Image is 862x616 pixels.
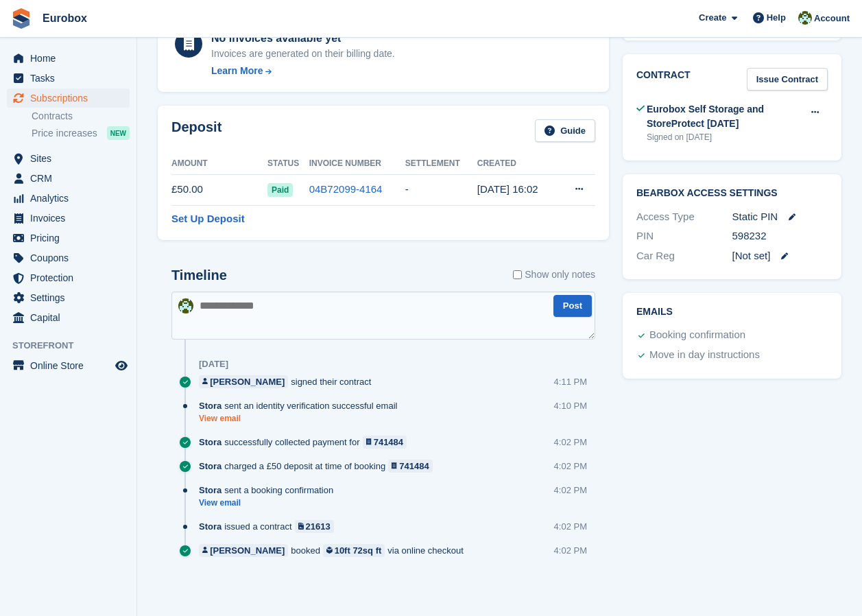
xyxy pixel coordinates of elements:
[30,288,112,307] span: Settings
[7,356,130,375] a: menu
[732,248,828,264] div: [Not set]
[513,268,595,282] label: Show only notes
[477,183,538,195] time: 2025-08-25 15:02:15 UTC
[30,169,112,188] span: CRM
[30,356,112,375] span: Online Store
[199,544,288,557] a: [PERSON_NAME]
[699,11,726,25] span: Create
[199,460,440,473] div: charged a £50 deposit at time of booking
[30,189,112,208] span: Analytics
[309,183,383,195] a: 04B72099-4164
[199,436,414,449] div: successfully collected payment for
[178,298,193,313] img: Lorna Russell
[211,30,395,47] div: No invoices available yet
[7,149,130,168] a: menu
[199,436,222,449] span: Stora
[32,127,97,140] span: Price increases
[7,248,130,268] a: menu
[199,413,404,425] a: View email
[171,268,227,283] h2: Timeline
[636,68,691,91] h2: Contract
[7,169,130,188] a: menu
[30,228,112,248] span: Pricing
[11,8,32,29] img: stora-icon-8386f47178a22dfd0bd8f6a31ec36ba5ce8667c1dd55bd0f319d3a0aa187defe.svg
[335,544,382,557] div: 10ft 72sq ft
[306,520,331,533] div: 21613
[647,131,802,143] div: Signed on [DATE]
[32,110,130,123] a: Contracts
[199,399,404,412] div: sent an identity verification successful email
[30,248,112,268] span: Coupons
[747,68,828,91] a: Issue Contract
[199,520,341,533] div: issued a contract
[554,375,587,388] div: 4:11 PM
[199,375,378,388] div: signed their contract
[649,327,745,344] div: Booking confirmation
[554,436,587,449] div: 4:02 PM
[7,288,130,307] a: menu
[309,153,405,175] th: Invoice Number
[554,399,587,412] div: 4:10 PM
[267,153,309,175] th: Status
[211,64,395,78] a: Learn More
[30,49,112,68] span: Home
[113,357,130,374] a: Preview store
[374,436,403,449] div: 741484
[405,153,477,175] th: Settlement
[554,520,587,533] div: 4:02 PM
[199,520,222,533] span: Stora
[30,69,112,88] span: Tasks
[636,209,732,225] div: Access Type
[636,248,732,264] div: Car Reg
[295,520,334,533] a: 21613
[363,436,407,449] a: 741484
[199,497,340,509] a: View email
[199,375,288,388] a: [PERSON_NAME]
[814,12,850,25] span: Account
[513,268,522,282] input: Show only notes
[732,209,828,225] div: Static PIN
[171,119,222,142] h2: Deposit
[199,484,222,497] span: Stora
[399,460,429,473] div: 741484
[199,484,340,497] div: sent a booking confirmation
[211,47,395,61] div: Invoices are generated on their billing date.
[30,149,112,168] span: Sites
[732,228,828,244] div: 598232
[7,268,130,287] a: menu
[554,484,587,497] div: 4:02 PM
[199,544,470,557] div: booked via online checkout
[107,126,130,140] div: NEW
[32,126,130,141] a: Price increases NEW
[211,64,263,78] div: Learn More
[12,339,136,353] span: Storefront
[554,460,587,473] div: 4:02 PM
[7,88,130,108] a: menu
[199,399,222,412] span: Stora
[171,174,267,205] td: £50.00
[171,211,245,227] a: Set Up Deposit
[647,102,802,131] div: Eurobox Self Storage and StoreProtect [DATE]
[636,307,828,318] h2: Emails
[199,359,228,370] div: [DATE]
[7,69,130,88] a: menu
[7,189,130,208] a: menu
[636,188,828,199] h2: BearBox Access Settings
[636,228,732,244] div: PIN
[267,183,293,197] span: Paid
[7,49,130,68] a: menu
[649,347,760,364] div: Move in day instructions
[7,228,130,248] a: menu
[798,11,812,25] img: Lorna Russell
[199,460,222,473] span: Stora
[210,544,285,557] div: [PERSON_NAME]
[405,174,477,205] td: -
[535,119,595,142] a: Guide
[323,544,385,557] a: 10ft 72sq ft
[7,308,130,327] a: menu
[171,153,267,175] th: Amount
[210,375,285,388] div: [PERSON_NAME]
[37,7,93,29] a: Eurobox
[477,153,558,175] th: Created
[30,268,112,287] span: Protection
